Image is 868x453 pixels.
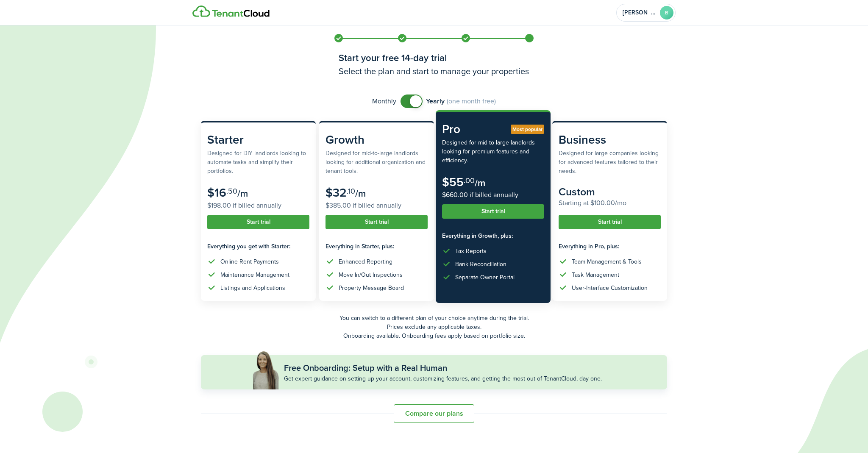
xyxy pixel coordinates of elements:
[455,273,515,282] div: Separate Owner Portal
[355,186,366,200] subscription-pricing-card-price-period: /m
[284,374,602,383] subscription-pricing-banner-description: Get expert guidance on setting up your account, customizing features, and getting the most out of...
[442,173,464,191] subscription-pricing-card-price-amount: $55
[207,184,226,201] subscription-pricing-card-price-amount: $16
[220,270,289,279] div: Maintenance Management
[559,184,595,200] subscription-pricing-card-price-amount: Custom
[325,215,428,229] button: Start trial
[325,184,347,201] subscription-pricing-card-price-amount: $32
[572,257,642,266] div: Team Management & Tools
[455,260,506,269] div: Bank Reconciliation
[559,149,661,175] subscription-pricing-card-description: Designed for large companies looking for advanced features tailored to their needs.
[325,242,428,251] subscription-pricing-card-features-title: Everything in Starter, plus:
[207,215,309,229] button: Start trial
[220,257,279,266] div: Online Rent Payments
[464,175,475,186] subscription-pricing-card-price-cents: .00
[572,270,619,279] div: Task Management
[559,242,661,251] subscription-pricing-card-features-title: Everything in Pro, plus:
[339,283,404,292] div: Property Message Board
[442,120,544,138] subscription-pricing-card-title: Pro
[442,231,544,240] subscription-pricing-card-features-title: Everything in Growth, plus:
[559,198,661,208] subscription-pricing-card-price-annual: Starting at $100.00/mo
[394,404,474,423] button: Compare our plans
[339,257,392,266] div: Enhanced Reporting
[559,131,661,149] subscription-pricing-card-title: Business
[226,186,237,197] subscription-pricing-card-price-cents: .50
[237,186,248,200] subscription-pricing-card-price-period: /m
[347,186,355,197] subscription-pricing-card-price-cents: .10
[207,149,309,175] subscription-pricing-card-description: Designed for DIY landlords looking to automate tasks and simplify their portfolios.
[572,283,648,292] div: User-Interface Customization
[475,176,485,190] subscription-pricing-card-price-period: /m
[559,215,661,229] button: Start trial
[512,125,542,133] span: Most popular
[660,6,673,19] avatar-text: B
[339,51,529,65] h1: Start your free 14-day trial
[339,65,529,78] h3: Select the plan and start to manage your properties
[623,10,657,16] span: Brian
[442,204,544,219] button: Start trial
[207,131,309,149] subscription-pricing-card-title: Starter
[284,361,447,374] subscription-pricing-banner-title: Free Onboarding: Setup with a Real Human
[339,270,403,279] div: Move In/Out Inspections
[616,4,676,22] button: Open menu
[455,247,487,256] div: Tax Reports
[252,350,280,389] img: Free Onboarding: Setup with a Real Human
[201,314,667,340] p: You can switch to a different plan of your choice anytime during the trial. Prices exclude any ap...
[442,138,544,165] subscription-pricing-card-description: Designed for mid-to-large landlords looking for premium features and efficiency.
[372,96,396,106] span: Monthly
[325,131,428,149] subscription-pricing-card-title: Growth
[325,149,428,175] subscription-pricing-card-description: Designed for mid-to-large landlords looking for additional organization and tenant tools.
[207,200,309,211] subscription-pricing-card-price-annual: $198.00 if billed annually
[192,6,270,17] img: Logo
[220,283,285,292] div: Listings and Applications
[325,200,428,211] subscription-pricing-card-price-annual: $385.00 if billed annually
[207,242,309,251] subscription-pricing-card-features-title: Everything you get with Starter:
[442,190,544,200] subscription-pricing-card-price-annual: $660.00 if billed annually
